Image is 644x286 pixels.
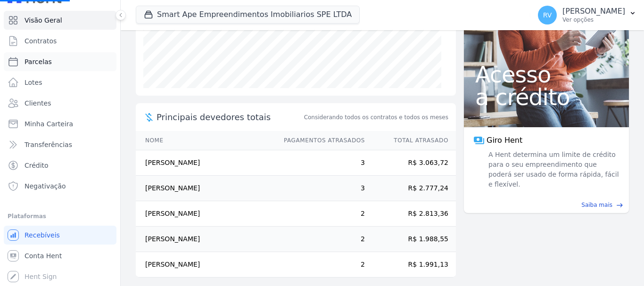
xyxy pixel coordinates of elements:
[25,16,62,25] span: Visão Geral
[136,131,275,150] th: Nome
[4,73,116,92] a: Lotes
[275,227,365,252] td: 2
[4,52,116,71] a: Parcelas
[25,251,62,261] span: Conta Hent
[4,32,116,50] a: Contratos
[470,201,623,209] a: Saiba mais east
[136,227,275,252] td: [PERSON_NAME]
[562,7,625,16] p: [PERSON_NAME]
[25,36,57,46] span: Contratos
[4,156,116,175] a: Crédito
[25,78,42,87] span: Lotes
[4,226,116,245] a: Recebíveis
[304,113,448,122] span: Considerando todos os contratos e todos os meses
[275,201,365,227] td: 2
[365,201,456,227] td: R$ 2.813,36
[275,131,365,150] th: Pagamentos Atrasados
[4,246,116,265] a: Conta Hent
[365,227,456,252] td: R$ 1.988,55
[530,2,644,28] button: RV [PERSON_NAME] Ver opções
[4,11,116,30] a: Visão Geral
[136,150,275,176] td: [PERSON_NAME]
[487,135,522,146] span: Giro Hent
[136,201,275,227] td: [PERSON_NAME]
[365,252,456,278] td: R$ 1.991,13
[4,177,116,196] a: Negativação
[25,230,60,240] span: Recebíveis
[365,150,456,176] td: R$ 3.063,72
[616,202,623,209] span: east
[136,176,275,201] td: [PERSON_NAME]
[8,211,113,222] div: Plataformas
[25,57,52,66] span: Parcelas
[365,131,456,150] th: Total Atrasado
[562,16,625,24] p: Ver opções
[275,150,365,176] td: 3
[543,12,552,18] span: RV
[275,252,365,278] td: 2
[4,135,116,154] a: Transferências
[365,176,456,201] td: R$ 2.777,24
[487,150,619,189] span: A Hent determina um limite de crédito para o seu empreendimento que poderá ser usado de forma ráp...
[157,111,302,123] span: Principais devedores totais
[136,252,275,278] td: [PERSON_NAME]
[25,119,73,129] span: Minha Carteira
[25,161,49,170] span: Crédito
[25,181,66,191] span: Negativação
[275,176,365,201] td: 3
[581,201,612,209] span: Saiba mais
[25,98,51,108] span: Clientes
[4,94,116,113] a: Clientes
[475,63,618,86] span: Acesso
[475,86,618,108] span: a crédito
[136,6,360,24] button: Smart Ape Empreendimentos Imobiliarios SPE LTDA
[25,140,72,149] span: Transferências
[4,114,116,133] a: Minha Carteira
